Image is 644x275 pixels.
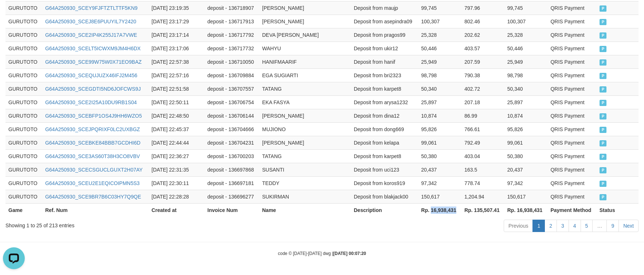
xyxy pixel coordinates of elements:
td: QRIS Payment [547,190,596,203]
td: 99,061 [504,136,548,149]
th: Payment Method [547,203,596,217]
a: 4 [569,220,581,232]
a: G64A250930_SCEJPQRIXF0LC2UXBGZ [45,126,140,132]
td: deposit - 136717913 [204,15,259,28]
td: QRIS Payment [547,28,596,42]
a: G64A250930_SCEY9FJFTZTLTTF5KN9 [45,5,137,11]
span: PAID [600,167,607,173]
th: Description [351,203,418,217]
td: Deposit from maujp [351,1,418,15]
td: GURUTOTO [5,163,42,176]
td: [DATE] 22:44:44 [149,136,204,149]
span: PAID [600,194,607,200]
th: Ref. Num [42,203,149,217]
a: G64A250930_SCEBKE84BBB7GCDHI6D [45,140,140,146]
td: QRIS Payment [547,82,596,95]
td: 802.46 [461,15,504,28]
a: G64A250930_SCEQUJUZX46IFJ2M456 [45,72,137,78]
td: deposit - 136706754 [204,95,259,109]
td: GURUTOTO [5,95,42,109]
a: G64A250930_SCE2I25A10DU9RB1S04 [45,99,137,105]
td: 163.5 [461,163,504,176]
th: Rp. 135,507.41 [461,203,504,217]
td: 25,328 [418,28,462,42]
td: 790.38 [461,68,504,82]
td: [PERSON_NAME] [259,1,351,15]
td: 50,380 [504,149,548,163]
a: Next [618,220,639,232]
td: deposit - 136717792 [204,28,259,42]
span: PAID [600,154,607,160]
td: 99,745 [418,1,462,15]
a: G64A250930_SCE3AS60T38H3CO8VBV [45,153,140,159]
td: QRIS Payment [547,68,596,82]
th: Game [5,203,42,217]
td: 402.72 [461,82,504,95]
td: deposit - 136718907 [204,1,259,15]
td: Deposit from karpet8 [351,82,418,95]
td: deposit - 136704231 [204,136,259,149]
th: Invoice Num [204,203,259,217]
button: Open LiveChat chat widget [3,3,25,25]
span: PAID [600,140,607,146]
span: PAID [600,5,607,12]
td: 792.49 [461,136,504,149]
td: 50,340 [418,82,462,95]
td: 20,437 [418,163,462,176]
td: Deposit from koros919 [351,176,418,190]
td: 202.62 [461,28,504,42]
td: deposit - 136700203 [204,149,259,163]
td: deposit - 136706144 [204,109,259,122]
td: [PERSON_NAME] [259,15,351,28]
span: PAID [600,113,607,119]
td: Deposit from kelapa [351,136,418,149]
small: code © [DATE]-[DATE] dwg | [278,251,366,256]
td: deposit - 136704666 [204,122,259,136]
td: 20,437 [504,163,548,176]
td: Deposit from arysa1232 [351,95,418,109]
td: [DATE] 22:30:11 [149,176,204,190]
td: Deposit from ukir12 [351,42,418,55]
td: QRIS Payment [547,95,596,109]
td: QRIS Payment [547,42,596,55]
td: [DATE] 22:51:58 [149,82,204,95]
td: deposit - 136717732 [204,42,259,55]
td: GURUTOTO [5,176,42,190]
a: 5 [581,220,593,232]
span: PAID [600,127,607,133]
td: GURUTOTO [5,15,42,28]
td: 50,340 [504,82,548,95]
span: PAID [600,19,607,25]
td: Deposit from asepindra09 [351,15,418,28]
span: PAID [600,86,607,93]
a: G64A250930_SCECSGUCLGUXT2H07AY [45,167,143,173]
td: [DATE] 22:48:50 [149,109,204,122]
a: G64A250930_SCEJ8E6PUUYIL7Y2420 [45,19,136,24]
a: G64A250930_SCEU2E1EQICOIPMN5S3 [45,180,140,186]
th: Status [597,203,639,217]
td: 50,446 [418,42,462,55]
td: TEDDY [259,176,351,190]
td: deposit - 136709884 [204,68,259,82]
td: GURUTOTO [5,42,42,55]
td: QRIS Payment [547,55,596,68]
td: [DATE] 23:17:14 [149,28,204,42]
span: PAID [600,59,607,66]
td: 150,617 [418,190,462,203]
td: [DATE] 22:31:35 [149,163,204,176]
td: Deposit from dong669 [351,122,418,136]
a: … [592,220,607,232]
td: deposit - 136697181 [204,176,259,190]
a: 1 [532,220,545,232]
td: 98,798 [504,68,548,82]
td: 10,874 [504,109,548,122]
strong: [DATE] 00:07:20 [333,251,366,256]
td: [DATE] 23:19:35 [149,1,204,15]
td: [DATE] 23:17:06 [149,42,204,55]
td: 100,307 [418,15,462,28]
td: 797.96 [461,1,504,15]
td: WAHYU [259,42,351,55]
td: 25,949 [418,55,462,68]
td: QRIS Payment [547,163,596,176]
td: Deposit from pragos99 [351,28,418,42]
